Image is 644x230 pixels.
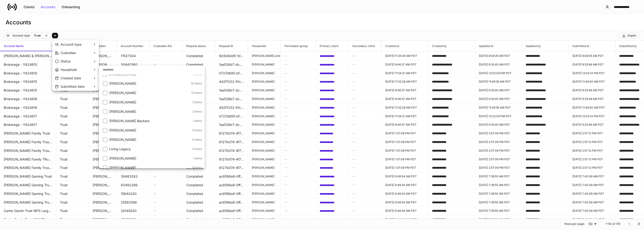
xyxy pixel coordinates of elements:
p: Leyendecker [109,128,191,133]
p: 4 items [192,138,202,142]
p: Status [61,59,70,64]
p: Lyla Wilczek [109,156,192,161]
p: Juda Carter [109,109,191,114]
p: 12 items [191,91,202,95]
p: John Rydell [109,100,191,105]
p: 5 items [192,128,202,132]
p: 10 items [191,82,202,85]
p: Created date [61,76,81,80]
p: John Parks [109,91,190,95]
p: Marc Penso [109,165,191,170]
p: Living Legacy [109,147,191,151]
p: 2 items [192,110,202,113]
p: Account type [61,42,81,47]
p: Kymberly Backers [109,119,192,123]
p: Lillian Schilling [109,137,191,142]
p: Custodian [61,51,76,55]
p: 1 items [193,157,202,160]
p: Household [61,67,77,72]
p: 5 items [192,147,202,151]
p: 1 items [193,119,202,123]
p: John M. Clark Jr. [109,81,190,86]
p: Submitted date [61,84,84,89]
p: 3 items [192,100,202,104]
p: 11 items [192,166,202,170]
